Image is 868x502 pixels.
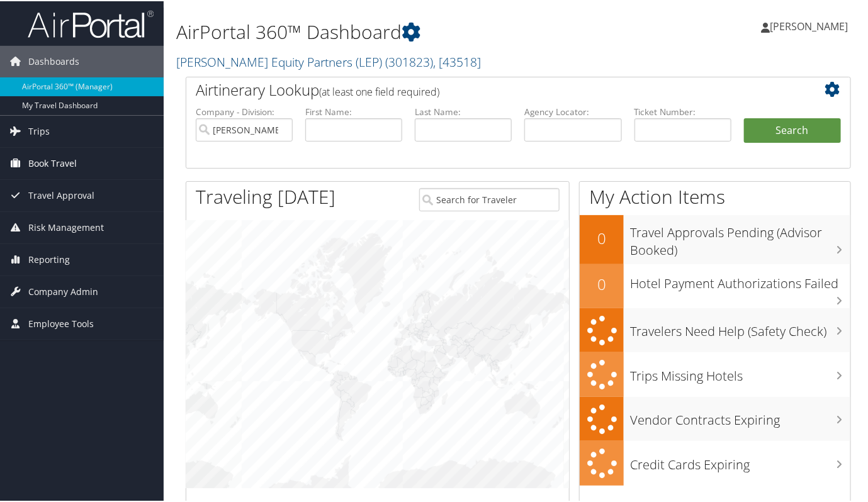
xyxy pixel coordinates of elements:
span: , [ 43518 ] [433,52,481,69]
a: 0Hotel Payment Authorizations Failed [580,263,850,307]
span: (at least one field required) [319,84,439,98]
h2: 0 [580,226,624,248]
label: Ticket Number: [634,104,731,117]
span: Company Admin [28,275,98,306]
span: Reporting [28,243,70,274]
span: Risk Management [28,211,104,242]
h3: Credit Cards Expiring [630,449,850,472]
a: [PERSON_NAME] Equity Partners (LEP) [176,52,481,69]
label: First Name: [305,104,402,117]
label: Last Name: [415,104,512,117]
span: Employee Tools [28,307,94,338]
span: ( 301823 ) [385,52,433,69]
a: Travelers Need Help (Safety Check) [580,307,850,352]
span: Dashboards [28,45,79,76]
span: Travel Approval [28,179,94,210]
a: Credit Cards Expiring [580,440,850,484]
span: Trips [28,114,50,146]
button: Search [744,117,841,142]
h3: Hotel Payment Authorizations Failed [630,267,850,291]
h1: Traveling [DATE] [196,182,335,209]
a: Vendor Contracts Expiring [580,396,850,440]
input: Search for Traveler [419,187,560,210]
h2: 0 [580,272,624,294]
h1: AirPortal 360™ Dashboard [176,18,633,44]
h3: Travel Approvals Pending (Advisor Booked) [630,216,850,258]
label: Agency Locator: [524,104,621,117]
a: [PERSON_NAME] [761,6,860,44]
span: [PERSON_NAME] [770,18,848,32]
span: Book Travel [28,147,77,178]
img: airportal-logo.png [28,8,154,38]
a: 0Travel Approvals Pending (Advisor Booked) [580,214,850,262]
h3: Trips Missing Hotels [630,360,850,384]
h1: My Action Items [580,182,850,209]
label: Company - Division: [196,104,293,117]
h3: Vendor Contracts Expiring [630,404,850,428]
a: Trips Missing Hotels [580,351,850,396]
h3: Travelers Need Help (Safety Check) [630,315,850,339]
h2: Airtinerary Lookup [196,78,786,99]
